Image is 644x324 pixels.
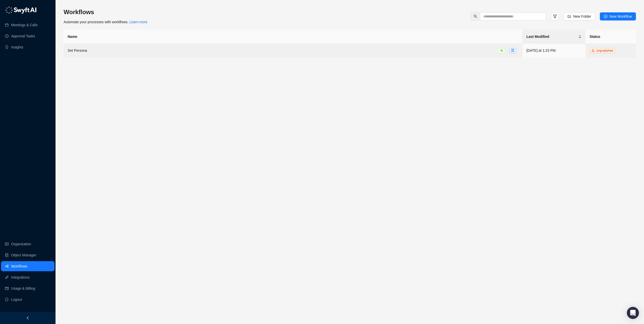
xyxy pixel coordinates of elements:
[553,14,557,18] span: filter
[11,294,22,305] span: Logout
[609,14,632,19] span: New Workflow
[600,12,636,20] button: New Workflow
[627,307,639,319] div: Open Intercom Messenger
[573,14,591,19] span: New Folder
[68,48,87,52] span: Set Persona
[474,15,477,18] span: search
[11,261,27,271] a: Workflows
[11,239,31,249] a: Organization
[5,298,9,301] span: logout
[585,30,636,44] th: Status
[11,31,35,41] a: Approval Tasks
[604,15,607,18] span: plus-circle
[64,8,147,16] h3: Workflows
[526,34,577,39] span: Last Modified
[64,30,522,44] th: Name
[511,49,514,52] span: file-done
[563,12,595,20] button: New Folder
[11,42,23,52] a: Insights
[26,316,30,320] span: left
[11,272,30,282] a: Integrations
[11,250,36,260] a: Object Manager
[500,49,503,52] span: team
[568,15,571,18] span: folder-add
[129,20,148,24] a: Learn more
[522,44,585,58] td: [DATE] at 1:23 PM
[64,20,147,24] span: Automate your processes with workflows.
[592,49,595,52] span: warning
[11,283,35,293] a: Usage & Billing
[11,20,38,30] a: Meetings & Calls
[596,49,613,52] span: Unpublished
[5,6,37,14] img: logo-05li4sbe.png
